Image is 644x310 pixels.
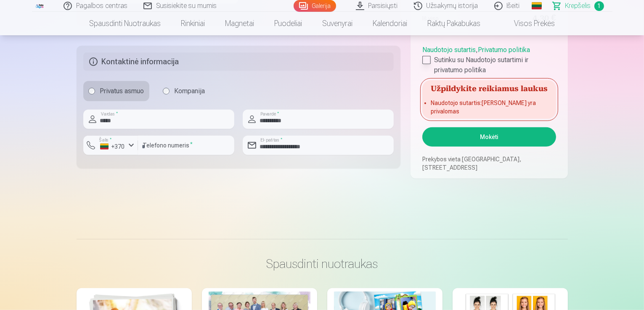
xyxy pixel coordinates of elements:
h5: Kontaktinė informacija [83,53,394,71]
h3: Spausdinti nuotraukas [83,256,561,271]
div: , [422,42,556,75]
p: Prekybos vieta [GEOGRAPHIC_DATA], [STREET_ADDRESS] [422,155,556,172]
a: Privatumo politika [478,46,530,54]
label: Kompanija [158,81,210,101]
a: Naudotojo sutartis [422,46,476,54]
a: Rinkiniai [171,12,215,35]
div: +370 [100,142,125,151]
a: Puodeliai [264,12,312,35]
label: Sutinku su Naudotojo sutartimi ir privatumo politika [422,55,556,75]
span: 1 [594,1,604,11]
a: Raktų pakabukas [417,12,490,35]
img: /fa2 [35,3,45,8]
button: Šalis*+370 [83,136,138,155]
a: Kalendoriai [363,12,417,35]
a: Suvenyrai [312,12,363,35]
h5: Užpildykite reikiamus laukus [422,80,556,95]
a: Spausdinti nuotraukas [79,12,171,35]
a: Magnetai [215,12,264,35]
li: Naudotojo sutartis : [PERSON_NAME] yra privalomas [431,99,547,116]
input: Kompanija [163,88,170,95]
button: Mokėti [422,127,556,147]
label: Šalis [97,137,114,143]
label: Privatus asmuo [83,81,149,101]
span: Krepšelis [565,1,591,11]
input: Privatus asmuo [88,88,95,95]
a: Visos prekės [490,12,565,35]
